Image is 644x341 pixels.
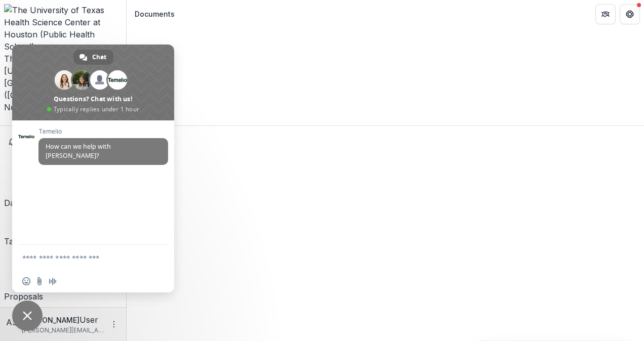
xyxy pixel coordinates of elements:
div: Chat [73,50,113,65]
span: Chat [92,50,106,65]
span: Insert an emoji [22,277,30,285]
span: Send a file [35,277,44,285]
h3: Documents [127,126,644,138]
a: Tasks [4,213,26,247]
p: [PERSON_NAME] [22,315,79,325]
div: Amanda Swift [6,316,18,328]
a: Proposals [4,251,43,303]
button: Get Help [620,4,640,24]
span: Nonprofit [4,102,42,112]
a: Dashboard [4,154,47,209]
p: User [79,314,98,326]
div: The [GEOGRAPHIC_DATA][US_STATE] at [GEOGRAPHIC_DATA] ([GEOGRAPHIC_DATA]) [4,53,122,101]
span: Audio message [49,277,57,285]
p: [PERSON_NAME][EMAIL_ADDRESS][DOMAIN_NAME] [22,326,104,335]
span: How can we help with [PERSON_NAME]? [46,142,111,160]
span: Temelio [38,128,168,135]
img: The University of Texas Health Science Center at Houston (Public Health School) [4,4,122,53]
div: Tasks [4,235,26,247]
div: Close chat [12,301,43,331]
button: Notifications [4,134,122,150]
button: Partners [595,4,616,24]
button: More [108,318,120,330]
nav: breadcrumb [131,7,179,21]
div: Dashboard [4,197,47,209]
div: Documents [135,9,175,19]
textarea: Compose your message... [22,253,142,263]
div: Proposals [4,290,43,303]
